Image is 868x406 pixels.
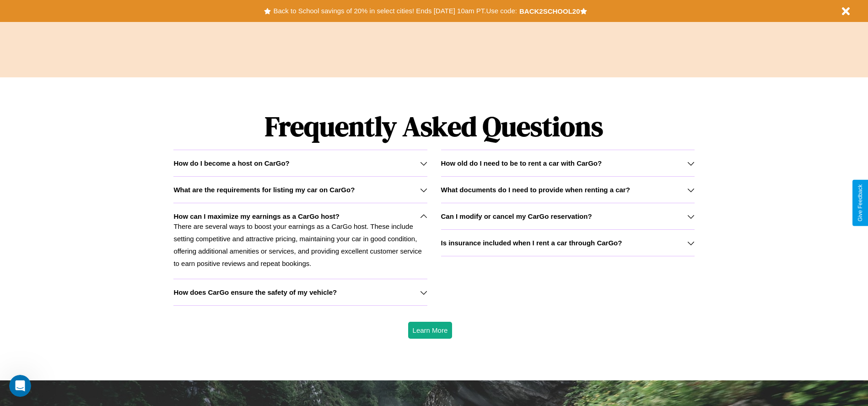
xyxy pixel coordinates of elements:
h3: Can I modify or cancel my CarGo reservation? [441,212,592,220]
h3: How can I maximize my earnings as a CarGo host? [173,212,340,220]
iframe: Intercom live chat [9,375,31,397]
button: Learn More [408,322,453,339]
b: BACK2SCHOOL20 [519,7,580,15]
h3: What documents do I need to provide when renting a car? [441,186,630,194]
h3: How old do I need to be to rent a car with CarGo? [441,159,602,167]
div: Give Feedback [857,184,863,222]
h3: How do I become a host on CarGo? [173,159,289,167]
h3: How does CarGo ensure the safety of my vehicle? [173,288,337,296]
p: There are several ways to boost your earnings as a CarGo host. These include setting competitive ... [173,220,427,270]
button: Back to School savings of 20% in select cities! Ends [DATE] 10am PT.Use code: [271,5,519,17]
h3: Is insurance included when I rent a car through CarGo? [441,239,622,247]
h1: Frequently Asked Questions [173,103,694,150]
h3: What are the requirements for listing my car on CarGo? [173,186,355,194]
